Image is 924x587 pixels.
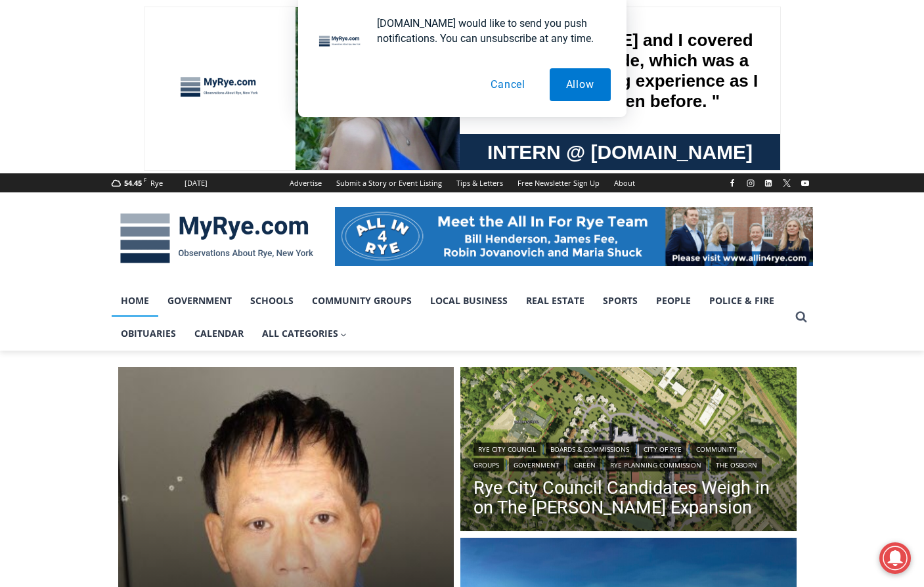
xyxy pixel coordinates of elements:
[569,458,600,471] a: Green
[711,458,762,471] a: The Osborn
[316,127,636,163] a: Intern @ [DOMAIN_NAME]
[150,177,163,189] div: Rye
[282,173,329,192] a: Advertise
[112,317,185,350] a: Obituaries
[743,175,759,191] a: Instagram
[647,284,700,317] a: People
[594,284,647,317] a: Sports
[421,284,517,317] a: Local Business
[605,458,706,471] a: Rye Planning Commission
[460,367,797,535] img: (PHOTO: Illustrative plan of The Osborn's proposed site plan from the July 10, 2025 planning comm...
[185,317,253,350] a: Calendar
[789,305,813,329] button: View Search Form
[158,284,241,317] a: Government
[144,176,146,183] span: F
[124,178,142,188] span: 54.45
[343,131,609,160] span: Intern @ [DOMAIN_NAME]
[510,173,607,192] a: Free Newsletter Sign Up
[303,284,421,317] a: Community Groups
[473,443,540,456] a: Rye City Council
[700,284,783,317] a: Police & Fire
[449,173,510,192] a: Tips & Letters
[517,284,594,317] a: Real Estate
[607,173,642,192] a: About
[550,68,611,101] button: Allow
[639,443,686,456] a: City of Rye
[335,207,813,266] img: All in for Rye
[241,284,303,317] a: Schools
[473,440,783,471] div: | | | | | | |
[546,443,634,456] a: Boards & Commissions
[332,1,621,127] div: "[PERSON_NAME] and I covered the [DATE] Parade, which was a really eye opening experience as I ha...
[473,478,783,517] a: Rye City Council Candidates Weigh in on The [PERSON_NAME] Expansion
[724,175,740,191] a: Facebook
[329,173,449,192] a: Submit a Story or Event Listing
[779,175,795,191] a: X
[314,16,366,68] img: notification icon
[474,68,542,101] button: Cancel
[509,458,564,471] a: Government
[366,16,611,46] div: [DOMAIN_NAME] would like to send you push notifications. You can unsubscribe at any time.
[112,284,158,317] a: Home
[760,175,776,191] a: Linkedin
[185,177,208,189] div: [DATE]
[253,317,357,350] button: Child menu of All Categories
[460,367,797,535] a: Read More Rye City Council Candidates Weigh in on The Osborn Expansion
[282,173,642,192] nav: Secondary Navigation
[797,175,813,191] a: YouTube
[112,284,789,351] nav: Primary Navigation
[112,204,322,272] img: MyRye.com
